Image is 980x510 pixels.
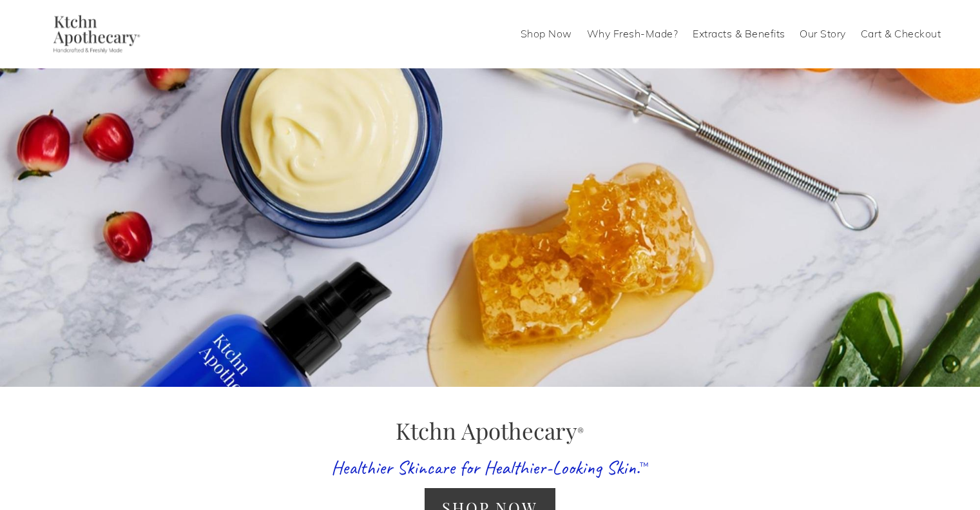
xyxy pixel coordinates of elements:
img: Ktchn Apothecary [39,15,149,54]
a: Our Story [800,24,846,44]
a: Why Fresh-Made? [587,24,678,44]
sup: ™ [640,459,649,472]
sup: ® [577,425,584,438]
span: Ktchn Apothecary [396,415,584,446]
span: Healthier Skincare for Healthier-Looking Skin. [331,455,640,480]
a: Extracts & Benefits [693,24,785,44]
a: Cart & Checkout [861,24,941,44]
a: Shop Now [521,24,572,44]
